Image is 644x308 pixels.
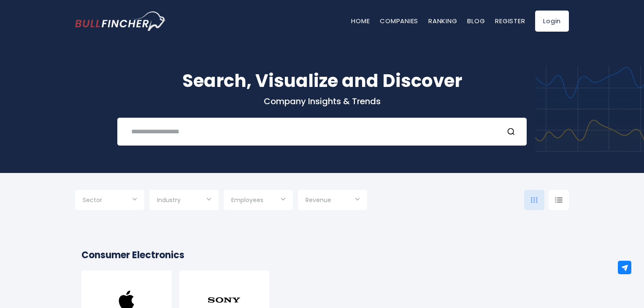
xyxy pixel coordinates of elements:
img: icon-comp-grid.svg [531,197,538,203]
span: Revenue [306,196,331,204]
a: Ranking [428,16,457,25]
a: Companies [380,16,418,25]
h2: Consumer Electronics [81,248,563,262]
h1: Search, Visualize and Discover [75,68,569,94]
input: Selection [83,193,137,208]
span: Employees [231,196,263,204]
a: Register [495,16,525,25]
img: icon-comp-list-view.svg [555,197,563,203]
a: Go to homepage [75,11,166,31]
a: Login [535,11,569,32]
p: Company Insights & Trends [75,96,569,107]
button: Search [507,126,518,137]
a: Home [351,16,370,25]
span: Sector [83,196,102,204]
img: Bullfincher logo [75,11,166,31]
input: Selection [157,193,211,208]
input: Selection [231,193,285,208]
a: Blog [467,16,485,25]
span: Industry [157,196,181,204]
input: Selection [306,193,360,208]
